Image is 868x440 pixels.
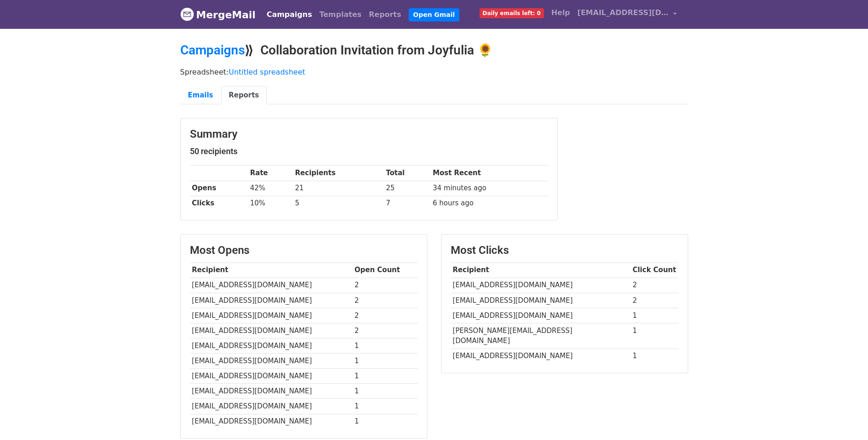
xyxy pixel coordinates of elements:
[180,43,688,58] h2: ⟫ Collaboration Invitation from Joyfulia 🌻
[451,349,631,364] td: [EMAIL_ADDRESS][DOMAIN_NAME]
[180,43,245,58] a: Campaigns
[190,263,352,278] th: Recipient
[577,7,669,18] span: [EMAIL_ADDRESS][DOMAIN_NAME]
[190,146,548,156] h5: 50 recipients
[631,263,679,278] th: Click Count
[548,4,574,22] a: Help
[352,278,418,293] td: 2
[431,196,548,211] td: 6 hours ago
[451,308,631,323] td: [EMAIL_ADDRESS][DOMAIN_NAME]
[384,166,431,181] th: Total
[822,396,868,440] iframe: Chat Widget
[352,263,418,278] th: Open Count
[316,5,365,24] a: Templates
[248,196,293,211] td: 10%
[190,399,352,414] td: [EMAIL_ADDRESS][DOMAIN_NAME]
[480,8,544,18] span: Daily emails left: 0
[248,181,293,196] td: 42%
[190,354,352,369] td: [EMAIL_ADDRESS][DOMAIN_NAME]
[352,308,418,323] td: 2
[190,244,418,257] h3: Most Opens
[180,86,221,105] a: Emails
[352,369,418,384] td: 1
[190,128,548,141] h3: Summary
[431,166,548,181] th: Most Recent
[180,5,256,24] a: MergeMail
[451,278,631,293] td: [EMAIL_ADDRESS][DOMAIN_NAME]
[190,323,352,338] td: [EMAIL_ADDRESS][DOMAIN_NAME]
[631,308,679,323] td: 1
[180,7,194,21] img: MergeMail logo
[190,384,352,399] td: [EMAIL_ADDRESS][DOMAIN_NAME]
[384,181,431,196] td: 25
[190,181,248,196] th: Opens
[352,414,418,429] td: 1
[631,349,679,364] td: 1
[190,369,352,384] td: [EMAIL_ADDRESS][DOMAIN_NAME]
[574,4,681,25] a: [EMAIL_ADDRESS][DOMAIN_NAME]
[451,293,631,308] td: [EMAIL_ADDRESS][DOMAIN_NAME]
[384,196,431,211] td: 7
[431,181,548,196] td: 34 minutes ago
[352,338,418,354] td: 1
[229,68,305,76] a: Untitled spreadsheet
[293,166,384,181] th: Recipients
[190,293,352,308] td: [EMAIL_ADDRESS][DOMAIN_NAME]
[221,86,267,105] a: Reports
[451,263,631,278] th: Recipient
[180,67,688,77] p: Spreadsheet:
[352,354,418,369] td: 1
[190,196,248,211] th: Clicks
[248,166,293,181] th: Rate
[263,5,316,24] a: Campaigns
[365,5,405,24] a: Reports
[476,4,548,22] a: Daily emails left: 0
[352,323,418,338] td: 2
[631,278,679,293] td: 2
[451,323,631,349] td: [PERSON_NAME][EMAIL_ADDRESS][DOMAIN_NAME]
[293,196,384,211] td: 5
[451,244,679,257] h3: Most Clicks
[352,384,418,399] td: 1
[190,338,352,354] td: [EMAIL_ADDRESS][DOMAIN_NAME]
[190,278,352,293] td: [EMAIL_ADDRESS][DOMAIN_NAME]
[293,181,384,196] td: 21
[352,399,418,414] td: 1
[631,293,679,308] td: 2
[190,308,352,323] td: [EMAIL_ADDRESS][DOMAIN_NAME]
[190,414,352,429] td: [EMAIL_ADDRESS][DOMAIN_NAME]
[352,293,418,308] td: 2
[409,8,459,21] a: Open Gmail
[631,323,679,349] td: 1
[822,396,868,440] div: 聊天小组件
